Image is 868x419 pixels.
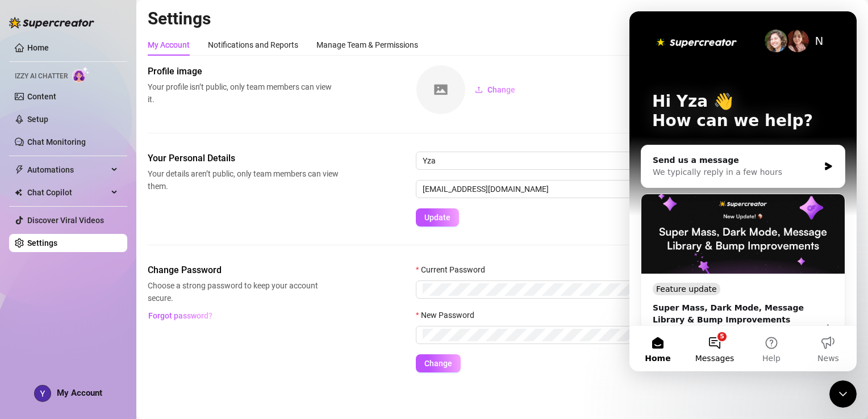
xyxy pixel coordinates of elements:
[27,43,49,52] a: Home
[148,167,339,192] span: Your details aren’t public, only team members can view them.
[27,92,56,101] a: Content
[148,39,190,51] div: My Account
[416,263,493,276] label: Current Password
[629,11,857,371] iframe: Intercom live chat
[35,386,51,401] img: AAcHTtd2V7icpMOWI5yxK3mO1ot8sEXwvEgCQJ1lLbzjt_W3=s96-c
[27,161,108,179] span: Automations
[148,263,339,277] span: Change Password
[15,71,68,82] span: Izzy AI Chatter
[416,208,459,227] button: Update
[27,238,57,248] a: Settings
[416,309,482,321] label: New Password
[148,65,339,78] span: Profile image
[475,86,483,94] span: upload
[72,66,90,83] img: AI Chatter
[27,216,104,225] a: Discover Viral Videos
[148,8,857,30] h2: Settings
[487,85,515,94] span: Change
[208,39,298,51] div: Notifications and Reports
[15,165,24,174] span: thunderbolt
[416,354,461,372] button: Change
[27,183,108,202] span: Chat Copilot
[416,152,857,170] input: Enter name
[27,115,48,124] a: Setup
[829,380,857,408] iframe: Intercom live chat
[424,359,452,368] span: Change
[148,307,212,325] button: Forgot password?
[466,81,524,99] button: Change
[423,283,831,296] input: Current Password
[148,152,339,165] span: Your Personal Details
[148,279,339,304] span: Choose a strong password to keep your account secure.
[15,188,22,196] img: Chat Copilot
[416,180,857,198] input: Enter new email
[316,39,418,51] div: Manage Team & Permissions
[416,65,465,114] img: square-placeholder.png
[423,329,831,341] input: New Password
[57,388,102,398] span: My Account
[148,81,339,106] span: Your profile isn’t public, only team members can view it.
[27,137,86,146] a: Chat Monitoring
[9,17,94,28] img: logo-BBDzfeDw.svg
[424,213,450,222] span: Update
[148,311,212,320] span: Forgot password?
